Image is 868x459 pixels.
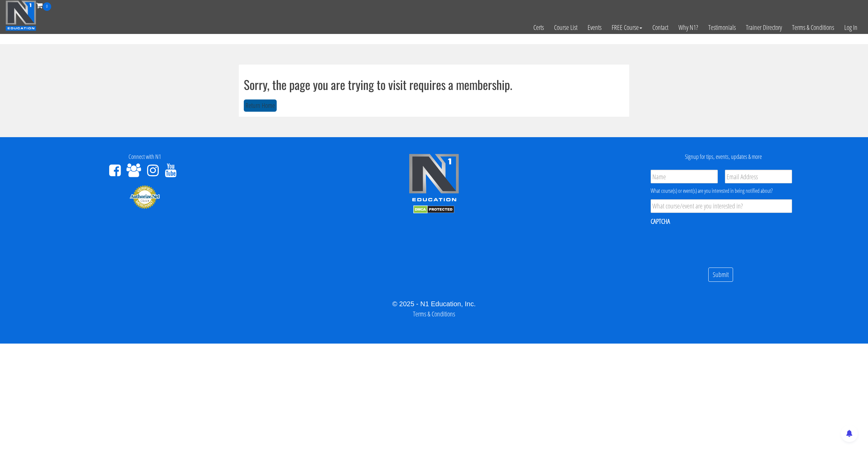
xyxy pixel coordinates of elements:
[549,11,583,44] a: Course List
[647,11,673,44] a: Contact
[36,1,51,10] a: 0
[651,187,792,195] div: What course(s) or event(s) are you interested in being notified about?
[413,309,455,318] a: Terms & Conditions
[741,11,787,44] a: Trainer Directory
[708,268,733,282] input: Submit
[5,0,36,31] img: n1-education
[244,78,624,91] h1: Sorry, the page you are trying to visit requires a membership.
[409,153,459,204] img: n1-edu-logo
[5,299,863,309] div: © 2025 - N1 Education, Inc.
[583,11,607,44] a: Events
[413,205,454,214] img: DMCA.com Protection Status
[244,99,277,112] button: Return Home
[673,11,703,44] a: Why N1?
[651,217,670,226] label: CAPTCHA
[651,199,792,213] input: What course/event are you interested in?
[584,153,863,160] h4: Signup for tips, events, updates & more
[725,170,792,183] input: Email Address
[651,230,754,257] iframe: reCAPTCHA
[787,11,839,44] a: Terms & Conditions
[839,11,863,44] a: Log In
[703,11,741,44] a: Testimonials
[528,11,549,44] a: Certs
[5,153,284,160] h4: Connect with N1
[607,11,647,44] a: FREE Course
[130,185,160,209] img: Authorize.Net Merchant - Click to Verify
[43,2,51,11] span: 0
[651,170,718,183] input: Name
